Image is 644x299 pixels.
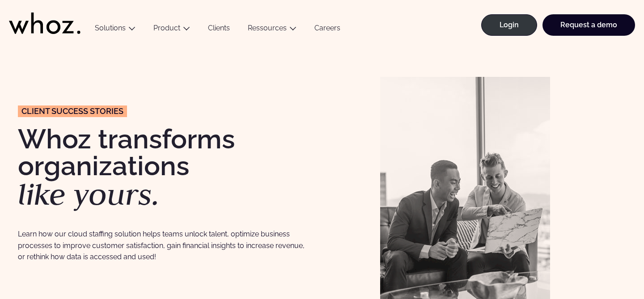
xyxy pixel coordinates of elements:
button: Solutions [86,24,144,36]
a: Careers [305,24,349,36]
button: Product [144,24,199,36]
p: Learn how our cloud staffing solution helps teams unlock talent, optimize business processes to i... [18,228,313,262]
a: Request a demo [542,14,635,36]
button: Ressources [239,24,305,36]
a: Clients [199,24,239,36]
a: Ressources [248,24,287,32]
a: Product [153,24,180,32]
em: like yours. [18,174,160,214]
h1: Whoz transforms organizations [18,126,313,210]
a: Login [481,14,537,36]
span: CLIENT success stories [21,107,123,115]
